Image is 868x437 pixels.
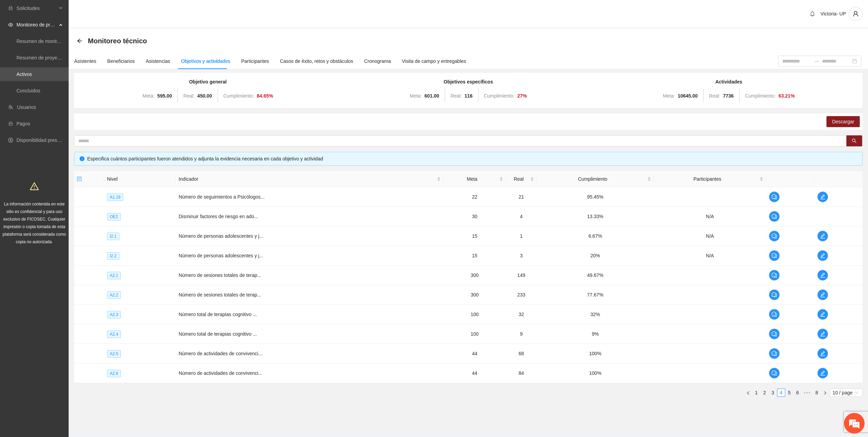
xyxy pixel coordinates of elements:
span: Real: [183,93,195,99]
div: Beneficiarios [107,57,135,65]
button: comment [769,328,780,339]
span: left [746,391,750,395]
button: search [846,135,862,146]
a: 8 [813,389,821,396]
td: 300 [443,266,506,285]
td: 6.67% [537,226,654,246]
strong: 63.21 % [778,93,795,99]
strong: 7736 [723,93,733,99]
span: ••• [802,389,813,397]
span: A2.4 [107,330,121,338]
span: La información contenida en este sitio es confidencial y para uso exclusivo de FICOSEC. Cualquier... [3,202,66,244]
td: 149 [506,266,537,285]
button: comment [769,289,780,300]
a: Pagos [16,121,30,126]
button: left [744,389,752,397]
span: A1.18 [107,193,123,201]
strong: 27 % [517,93,527,99]
span: Descargar [832,118,854,125]
span: Participantes [657,175,758,183]
button: edit [817,309,828,320]
span: Meta [446,175,498,183]
button: comment [769,250,780,261]
li: 8 [813,389,821,397]
button: edit [817,191,828,202]
span: info-circle [80,156,84,161]
span: I2.2 [107,252,119,260]
span: edit [818,351,828,356]
span: Número de personas adolescentes y j... [178,233,263,239]
button: edit [817,231,828,242]
li: Previous Page [744,389,752,397]
span: I2.1 [107,233,119,240]
span: Disminuir factores de riesgo en ado... [178,214,258,219]
span: edit [818,312,828,317]
span: Cumplimiento: [745,93,776,99]
th: Indicador [176,171,443,187]
strong: 10645.00 [678,93,697,99]
span: A2.2 [107,291,121,299]
a: Activos [16,71,32,77]
span: edit [818,253,828,258]
button: comment [769,211,780,222]
span: Indicador [178,175,436,183]
td: 95.45% [537,187,654,207]
span: Cumplimiento: [223,93,254,99]
td: 15 [443,226,506,246]
span: Victoria- UP [821,11,846,16]
th: Nivel [104,171,176,187]
span: edit [818,272,828,278]
span: Número de actividades de convivenci... [178,351,262,356]
a: 1 [753,389,760,396]
td: 30 [443,207,506,226]
div: Especifica cuántos participantes fueron atendidos y adjunta la evidencia necesaria en cada objeti... [87,155,857,163]
div: Participantes [241,57,269,65]
a: Resumen de monitoreo [16,38,67,44]
td: 49.67% [537,266,654,285]
td: 9 [506,324,537,344]
td: 300 [443,285,506,305]
a: Usuarios [17,104,36,110]
td: 68 [506,344,537,363]
td: 100 [443,324,506,344]
div: Cronograma [364,57,391,65]
button: user [849,7,863,21]
div: Casos de éxito, retos y obstáculos [280,57,353,65]
th: Cumplimiento [537,171,654,187]
th: Real [506,171,537,187]
td: 44 [443,363,506,383]
button: edit [817,270,828,281]
span: Número de actividades de convivenci... [178,370,262,376]
li: Next 5 Pages [802,389,813,397]
th: Meta [443,171,506,187]
td: 20% [537,246,654,266]
strong: Actividades [715,79,742,85]
th: Participantes [654,171,766,187]
span: Número de sesiones totales de terap... [178,292,261,298]
strong: 116 [464,93,472,99]
span: to [814,58,819,64]
span: Meta: [410,93,422,99]
td: 100% [537,363,654,383]
button: edit [817,289,828,300]
span: swap-right [814,58,819,64]
span: A2.3 [107,311,121,318]
span: warning [30,182,39,191]
span: Cumplimiento: [484,93,514,99]
td: N/A [654,226,766,246]
span: edit [818,292,828,298]
span: edit [818,331,828,337]
td: 233 [506,285,537,305]
button: Descargar [826,116,860,127]
td: 15 [443,246,506,266]
button: comment [769,191,780,202]
div: Page Size [830,389,863,397]
td: 84 [506,363,537,383]
li: 6 [794,389,802,397]
td: N/A [654,246,766,266]
a: 6 [794,389,801,396]
a: Concluidos [16,88,40,93]
button: comment [769,231,780,242]
button: comment [769,309,780,320]
span: edit [818,233,828,239]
